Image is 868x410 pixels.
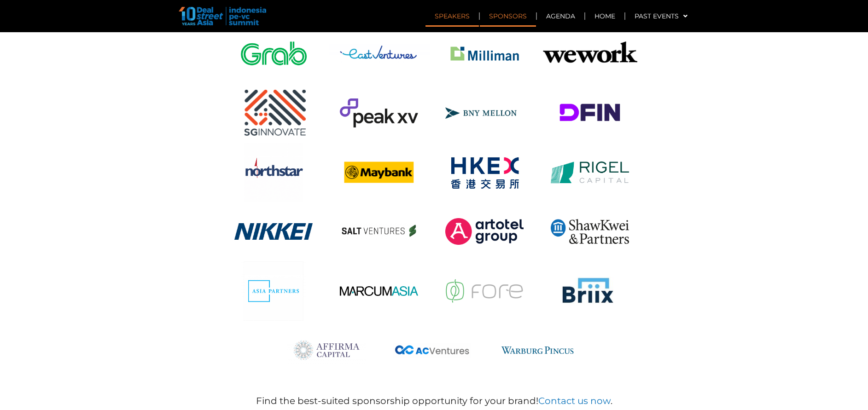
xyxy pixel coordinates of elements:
[480,6,536,27] a: Sponsors
[425,6,479,27] a: Speakers
[585,6,624,27] a: Home
[498,321,577,380] img: Warburg pincus
[256,395,612,406] b: Find the best-suited sponsorship opportunity for your brand! .
[537,6,584,27] a: Agenda
[538,395,611,406] a: Contact us now
[625,6,697,27] a: Past Events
